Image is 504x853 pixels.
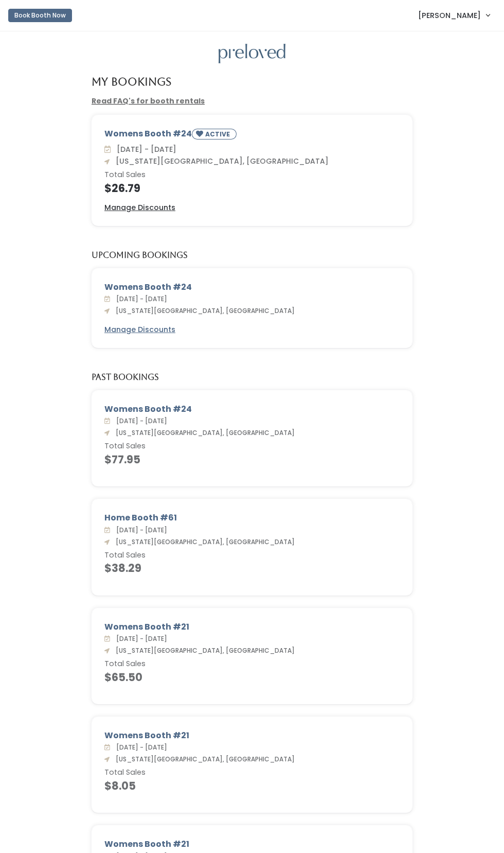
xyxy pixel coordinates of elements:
[104,442,400,450] h6: Total Sales
[112,743,167,752] span: [DATE] - [DATE]
[104,769,400,777] h6: Total Sales
[113,144,176,154] span: [DATE] - [DATE]
[104,281,400,293] div: Womens Booth #24
[104,182,400,194] h4: $26.79
[104,562,400,574] h4: $38.29
[8,9,72,22] button: Book Booth Now
[104,512,400,524] div: Home Booth #61
[112,428,295,437] span: [US_STATE][GEOGRAPHIC_DATA], [GEOGRAPHIC_DATA]
[104,671,400,683] h4: $65.50
[92,373,159,382] h5: Past Bookings
[104,128,400,144] div: Womens Booth #24
[104,551,400,560] h6: Total Sales
[8,4,72,27] a: Book Booth Now
[112,526,167,534] span: [DATE] - [DATE]
[104,171,400,179] h6: Total Sales
[418,10,481,21] span: [PERSON_NAME]
[112,294,167,303] span: [DATE] - [DATE]
[112,416,167,425] span: [DATE] - [DATE]
[92,76,171,88] h4: My Bookings
[104,621,400,633] div: Womens Booth #21
[104,838,400,850] div: Womens Booth #21
[104,780,400,792] h4: $8.05
[104,202,175,213] u: Manage Discounts
[92,96,205,106] a: Read FAQ's for booth rentals
[104,729,400,742] div: Womens Booth #21
[104,660,400,668] h6: Total Sales
[112,306,295,315] span: [US_STATE][GEOGRAPHIC_DATA], [GEOGRAPHIC_DATA]
[205,130,232,138] small: ACTIVE
[104,202,175,213] a: Manage Discounts
[104,324,175,335] a: Manage Discounts
[112,646,295,655] span: [US_STATE][GEOGRAPHIC_DATA], [GEOGRAPHIC_DATA]
[112,537,295,546] span: [US_STATE][GEOGRAPHIC_DATA], [GEOGRAPHIC_DATA]
[112,156,329,166] span: [US_STATE][GEOGRAPHIC_DATA], [GEOGRAPHIC_DATA]
[219,44,285,64] img: preloved logo
[104,403,400,415] div: Womens Booth #24
[104,454,400,465] h4: $77.95
[112,634,167,643] span: [DATE] - [DATE]
[112,755,295,763] span: [US_STATE][GEOGRAPHIC_DATA], [GEOGRAPHIC_DATA]
[408,4,500,26] a: [PERSON_NAME]
[92,251,188,260] h5: Upcoming Bookings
